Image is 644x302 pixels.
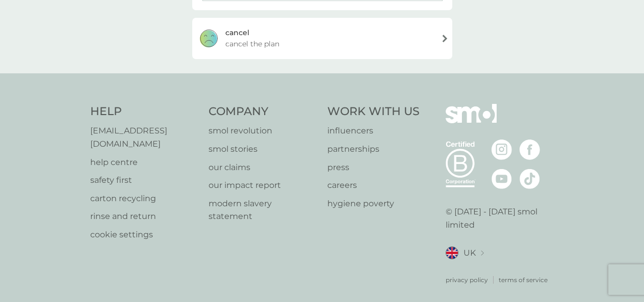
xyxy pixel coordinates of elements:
a: careers [327,179,420,192]
img: visit the smol Facebook page [520,140,540,160]
a: cookie settings [90,228,199,241]
img: select a new location [481,251,484,256]
img: smol [446,104,497,139]
a: safety first [90,174,199,187]
a: partnerships [327,143,420,156]
a: our impact report [209,179,317,192]
a: press [327,161,420,174]
a: carton recycling [90,192,199,205]
a: our claims [209,161,317,174]
img: visit the smol Tiktok page [520,169,540,189]
a: modern slavery statement [209,197,317,223]
p: © [DATE] - [DATE] smol limited [446,205,554,231]
div: cancel [225,27,249,38]
h4: Help [90,104,199,120]
a: influencers [327,124,420,138]
a: [EMAIL_ADDRESS][DOMAIN_NAME] [90,124,199,150]
img: visit the smol Youtube page [492,169,512,189]
img: UK flag [446,246,458,259]
a: smol stories [209,143,317,156]
a: terms of service [499,275,548,285]
a: smol revolution [209,124,317,138]
a: privacy policy [446,275,488,285]
a: rinse and return [90,210,199,223]
span: cancel the plan [225,38,279,49]
span: UK [463,246,476,260]
h4: Work With Us [327,104,420,120]
a: hygiene poverty [327,197,420,210]
img: visit the smol Instagram page [492,140,512,160]
a: help centre [90,156,199,169]
h4: Company [209,104,317,120]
